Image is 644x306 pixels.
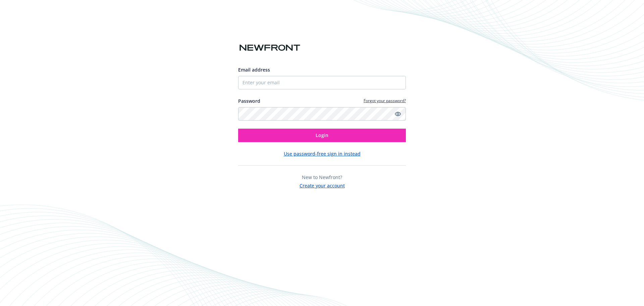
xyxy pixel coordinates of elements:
[238,76,406,89] input: Enter your email
[238,42,302,54] img: Newfront logo
[302,174,342,180] span: New to Newfront?
[316,132,328,138] span: Login
[238,67,270,73] span: Email address
[394,110,402,118] a: Show password
[238,129,406,142] button: Login
[238,97,260,104] label: Password
[300,181,345,189] button: Create your account
[284,150,361,157] button: Use password-free sign in instead
[238,107,406,121] input: Enter your password
[364,98,406,103] a: Forgot your password?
